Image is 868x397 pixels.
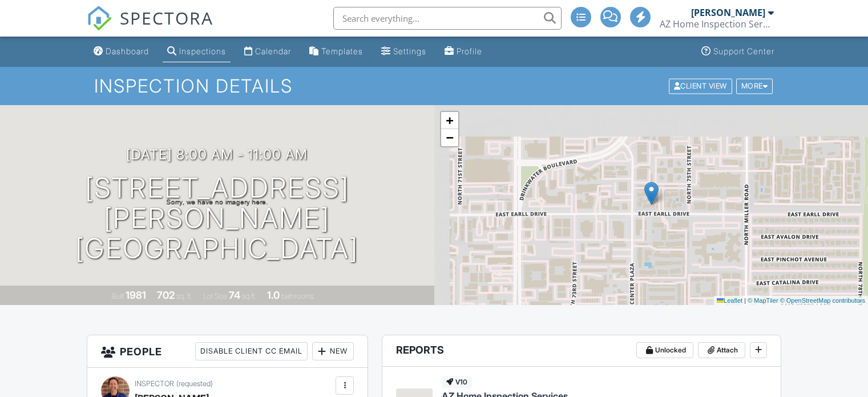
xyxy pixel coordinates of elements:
span: − [446,130,453,145]
span: sq. ft. [176,292,192,300]
a: © MapTiler [748,297,778,304]
span: (requested) [176,379,213,388]
div: 74 [229,289,240,301]
a: Zoom in [441,112,458,129]
span: Inspector [135,379,174,388]
div: Templates [321,46,363,56]
h1: Inspection Details [94,76,774,96]
a: Zoom out [441,129,458,146]
span: Built [111,292,124,300]
a: Templates [305,41,368,62]
div: New [312,342,354,360]
img: The Best Home Inspection Software - Spectora [87,6,112,31]
a: Support Center [697,41,779,62]
div: Settings [393,46,426,56]
span: Lot Size [203,292,227,300]
div: Disable Client CC Email [195,342,308,360]
div: Profile [457,46,482,56]
h3: [DATE] 8:00 am - 11:00 am [126,147,308,162]
h1: [STREET_ADDRESS][PERSON_NAME] [GEOGRAPHIC_DATA] [18,173,416,263]
span: bathrooms [281,292,314,300]
div: [PERSON_NAME] [691,7,765,18]
div: Client View [669,78,732,94]
div: Calendar [255,46,291,56]
div: 702 [157,289,175,301]
a: Dashboard [89,41,154,62]
a: Leaflet [717,297,742,304]
a: Profile [440,41,487,62]
h3: People [87,335,368,368]
a: Settings [377,41,431,62]
div: 1.0 [267,289,280,301]
div: Inspections [179,46,226,56]
div: More [736,78,773,94]
img: Marker [644,182,659,205]
div: Support Center [713,46,774,56]
a: Calendar [240,41,296,62]
a: © OpenStreetMap contributors [780,297,865,304]
span: + [446,113,453,127]
a: Client View [668,81,735,90]
input: Search everything... [333,7,562,30]
div: AZ Home Inspection Services [660,18,774,30]
a: SPECTORA [87,15,213,39]
div: Dashboard [106,46,149,56]
a: Inspections [163,41,231,62]
span: SPECTORA [120,6,213,30]
span: | [744,297,746,304]
span: sq.ft. [242,292,256,300]
div: 1981 [126,289,146,301]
